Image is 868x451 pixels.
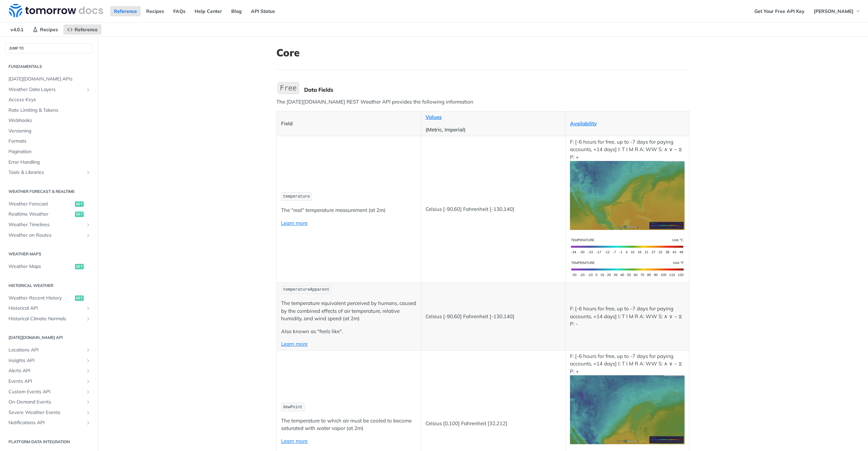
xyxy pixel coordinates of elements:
p: F: [-6 hours for free, up to -7 days for paying accounts, +14 days] I: T I M R A: WW S: ∧ ∨ ~ ⧖ P: + [570,353,685,444]
a: Help Center [191,6,226,16]
span: [PERSON_NAME] [814,8,853,14]
span: Pagination [8,148,91,155]
h2: Platform DATA integration [5,439,93,445]
a: [DATE][DOMAIN_NAME] APIs [5,74,93,84]
p: The "real" temperature measurement (at 2m) [281,206,416,214]
a: Locations APIShow subpages for Locations API [5,345,93,355]
span: Custom Events API [8,389,84,395]
span: Weather Timelines [8,221,84,228]
span: Formats [8,138,91,145]
button: JUMP TO [5,43,93,53]
a: Weather Recent Historyget [5,293,93,303]
p: Celsius [0,100] Fahrenheit [32,212] [426,420,561,428]
a: Tools & LibrariesShow subpages for Tools & Libraries [5,167,93,178]
p: The temperature equivalent perceived by humans, caused by the combined effects of air temperature... [281,300,416,323]
a: Learn more [281,220,308,226]
a: Reference [110,6,141,16]
a: Realtime Weatherget [5,209,93,219]
a: Learn more [281,438,308,444]
a: Recipes [142,6,168,16]
a: Weather Forecastget [5,199,93,209]
a: Severe Weather EventsShow subpages for Severe Weather Events [5,408,93,418]
a: Pagination [5,147,93,157]
button: Show subpages for Historical Climate Normals [85,316,91,322]
span: Expand image [570,242,685,249]
span: get [75,295,84,301]
span: v4.0.1 [7,24,27,35]
p: (Metric, Imperial) [426,126,561,134]
a: Get Your Free API Key [751,6,808,16]
p: The temperature to which air must be cooled to become saturated with water vapor (at 2m) [281,417,416,432]
span: get [75,212,84,217]
button: Show subpages for Weather on Routes [85,233,91,238]
span: Weather Maps [8,263,73,270]
a: Historical Climate NormalsShow subpages for Historical Climate Normals [5,314,93,324]
p: The [DATE][DOMAIN_NAME] REST Weather API provides the following information [276,98,689,106]
button: Show subpages for Notifications API [85,420,91,426]
p: F: [-6 hours for free, up to -7 days for paying accounts, +14 days] I: T I M R A: WW S: ∧ ∨ ~ ⧖ P: - [570,305,685,328]
span: Access Keys [8,96,91,103]
span: Webhooks [8,117,91,124]
span: Notifications API [8,419,84,426]
a: API Status [247,6,279,16]
button: Show subpages for On-Demand Events [85,399,91,405]
h2: Fundamentals [5,64,93,70]
div: Data Fields [304,86,689,93]
a: Weather on RoutesShow subpages for Weather on Routes [5,230,93,240]
button: Show subpages for Locations API [85,347,91,353]
span: Expand image [570,406,685,413]
span: Rate Limiting & Tokens [8,107,91,114]
code: temperatureApparent [281,286,331,294]
a: Events APIShow subpages for Events API [5,376,93,386]
p: Celsius [-90,60] Fahrenheit [-130,140] [426,205,561,213]
a: Alerts APIShow subpages for Alerts API [5,366,93,376]
a: Reference [63,24,101,35]
a: Formats [5,136,93,146]
p: Field [281,120,416,128]
span: Realtime Weather [8,211,73,218]
button: Show subpages for Events API [85,379,91,384]
button: Show subpages for Alerts API [85,368,91,374]
span: Weather on Routes [8,232,84,239]
a: Availability [570,120,597,127]
p: Also known as "feels like". [281,328,416,336]
a: Access Keys [5,95,93,105]
span: Historical Climate Normals [8,315,84,322]
h2: Weather Maps [5,251,93,257]
span: [DATE][DOMAIN_NAME] APIs [8,76,91,83]
a: Historical APIShow subpages for Historical API [5,303,93,313]
span: Weather Forecast [8,201,73,208]
span: Alerts API [8,367,84,374]
a: Webhooks [5,115,93,126]
span: get [75,201,84,207]
button: Show subpages for Severe Weather Events [85,410,91,415]
span: Locations API [8,347,84,354]
a: Values [426,114,441,120]
a: FAQs [170,6,189,16]
button: Show subpages for Weather Timelines [85,222,91,228]
a: Rate Limiting & Tokens [5,105,93,115]
p: Celsius [-90,60] Fahrenheit [-130,140] [426,313,561,321]
span: Insights API [8,357,84,364]
a: Error Handling [5,157,93,167]
h1: Core [276,47,689,59]
a: Notifications APIShow subpages for Notifications API [5,418,93,428]
span: Expand image [570,192,685,198]
span: On-Demand Events [8,399,84,405]
span: get [75,264,84,269]
span: Expand image [570,265,685,272]
a: Weather TimelinesShow subpages for Weather Timelines [5,220,93,230]
button: Show subpages for Custom Events API [85,389,91,395]
code: dewPoint [281,403,304,411]
h2: [DATE][DOMAIN_NAME] API [5,335,93,341]
span: Historical API [8,305,84,312]
button: [PERSON_NAME] [810,6,865,16]
button: Show subpages for Insights API [85,358,91,363]
a: Custom Events APIShow subpages for Custom Events API [5,387,93,397]
span: Versioning [8,128,91,134]
span: Weather Recent History [8,295,73,302]
a: Learn more [281,341,308,347]
button: Show subpages for Tools & Libraries [85,170,91,175]
span: Tools & Libraries [8,169,84,176]
a: Blog [228,6,245,16]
